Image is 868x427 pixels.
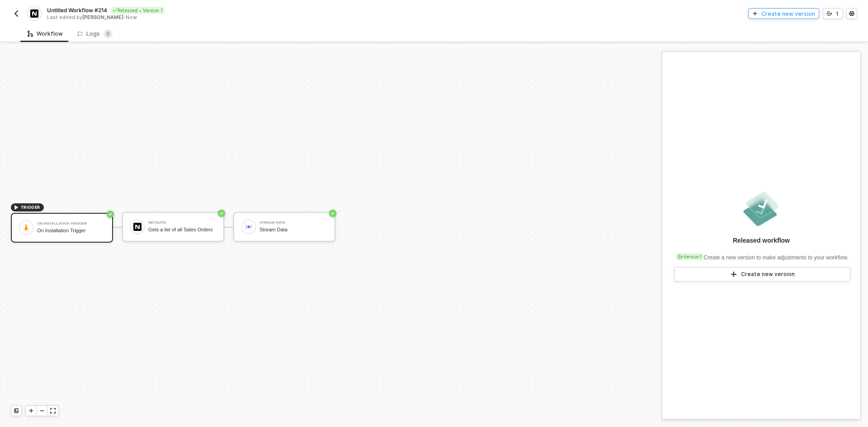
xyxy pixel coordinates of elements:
[674,267,850,282] button: Create new version
[82,14,123,20] span: [PERSON_NAME]
[50,408,56,413] span: icon-expand
[741,189,781,229] img: released.png
[22,224,30,232] img: icon
[107,211,114,218] span: icon-success-page
[849,11,854,16] span: icon-settings
[733,236,790,245] div: Released workflow
[11,8,22,19] button: back
[676,253,703,260] div: Version 1
[678,254,683,259] span: icon-versioning
[259,227,327,233] div: Stream Data
[752,11,758,16] span: icon-play
[77,29,113,38] div: Logs
[111,7,165,14] div: Released • Version 1
[37,222,105,225] div: On Installation Trigger
[28,408,34,413] span: icon-play
[836,10,839,18] div: 1
[259,221,327,225] div: Stream Data
[148,227,216,233] div: Gets a list of all Sales Orders
[748,8,819,19] button: Create new version
[47,6,107,14] span: Untitled Workflow #214
[245,223,253,231] img: icon
[104,29,113,38] sup: 0
[329,210,336,217] span: icon-success-page
[30,9,38,18] img: integration-icon
[39,408,45,413] span: icon-minus
[827,11,832,16] span: icon-versioning
[13,10,20,17] img: back
[47,14,433,21] div: Last edited by - Now
[14,205,19,210] span: icon-play
[730,271,737,278] span: icon-play
[761,10,815,18] div: Create new version
[37,228,105,234] div: On Installation Trigger
[28,30,63,38] div: Workflow
[674,249,848,262] div: Create a new version to make adjustments to your workflow.
[21,204,40,211] span: TRIGGER
[823,8,843,19] button: 1
[133,223,142,231] img: icon
[741,271,795,278] div: Create new version
[148,221,216,225] div: NetSuite
[218,210,225,217] span: icon-success-page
